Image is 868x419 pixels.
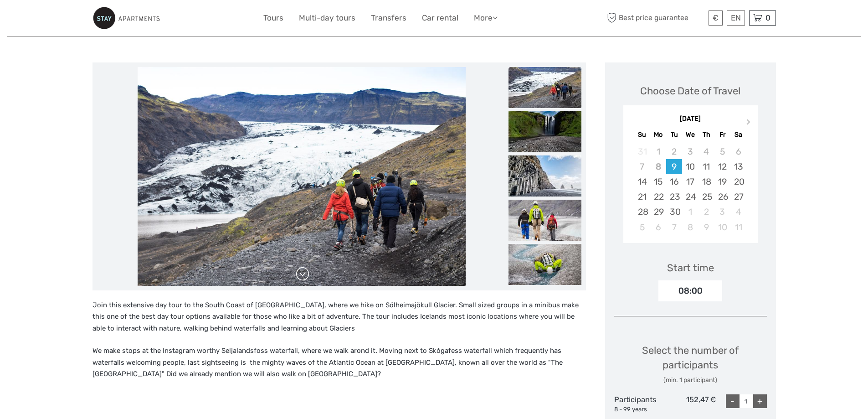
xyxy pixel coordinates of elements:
[92,345,586,380] p: We make stops at the Instagram worthy Seljalandsfoss waterfall, where we walk arond it. Moving ne...
[666,129,682,141] div: Tu
[508,155,581,197] img: b931753b925149ada6298bf702a7d0b4_slider_thumbnail.jpg
[742,117,757,131] button: Next Month
[92,300,586,335] p: Join this extensive day tour to the South Coast of [GEOGRAPHIC_DATA], where we hike on Sólheimajö...
[92,7,160,29] img: 801-99f4e115-ac62-49e2-8b0f-3d46981aaa15_logo_small.jpg
[263,11,283,25] a: Tours
[650,204,666,219] div: Choose Monday, September 29th, 2025
[474,11,498,25] a: More
[614,376,767,385] div: (min. 1 participant)
[714,159,730,174] div: Choose Friday, September 12th, 2025
[650,189,666,204] div: Choose Monday, September 22nd, 2025
[753,394,767,408] div: +
[666,174,682,189] div: Choose Tuesday, September 16th, 2025
[730,144,746,159] div: Not available Saturday, September 6th, 2025
[714,204,730,219] div: Choose Friday, October 3rd, 2025
[682,144,698,159] div: Not available Wednesday, September 3rd, 2025
[650,144,666,159] div: Not available Monday, September 1st, 2025
[634,159,650,174] div: Not available Sunday, September 7th, 2025
[105,14,116,25] button: Open LiveChat chat widget
[634,174,650,189] div: Choose Sunday, September 14th, 2025
[682,159,698,174] div: Choose Wednesday, September 10th, 2025
[730,159,746,174] div: Choose Saturday, September 13th, 2025
[726,394,740,408] div: -
[699,220,714,235] div: Choose Thursday, October 9th, 2025
[614,394,665,414] div: Participants
[730,129,746,141] div: Sa
[714,189,730,204] div: Choose Friday, September 26th, 2025
[299,11,355,25] a: Multi-day tours
[682,204,698,219] div: Choose Wednesday, October 1st, 2025
[371,11,406,25] a: Transfers
[730,174,746,189] div: Choose Saturday, September 20th, 2025
[699,189,714,204] div: Choose Thursday, September 25th, 2025
[508,244,581,285] img: a12e4b8f6db74b1ea2393396326e29e7_slider_thumbnail.jpeg
[764,13,772,22] span: 0
[682,174,698,189] div: Choose Wednesday, September 17th, 2025
[666,189,682,204] div: Choose Tuesday, September 23rd, 2025
[650,174,666,189] div: Choose Monday, September 15th, 2025
[422,11,458,25] a: Car rental
[714,174,730,189] div: Choose Friday, September 19th, 2025
[623,114,758,124] div: [DATE]
[666,204,682,219] div: Choose Tuesday, September 30th, 2025
[650,159,666,174] div: Not available Monday, September 8th, 2025
[634,129,650,141] div: Su
[666,159,682,174] div: Choose Tuesday, September 9th, 2025
[650,220,666,235] div: Choose Monday, October 6th, 2025
[634,144,650,159] div: Not available Sunday, August 31st, 2025
[682,189,698,204] div: Choose Wednesday, September 24th, 2025
[666,144,682,159] div: Not available Tuesday, September 2nd, 2025
[634,189,650,204] div: Choose Sunday, September 21st, 2025
[714,129,730,141] div: Fr
[667,261,714,275] div: Start time
[699,174,714,189] div: Choose Thursday, September 18th, 2025
[614,343,767,385] div: Select the number of participants
[658,280,722,301] div: 08:00
[713,13,719,22] span: €
[614,405,665,414] div: 8 - 99 years
[605,10,706,26] span: Best price guarantee
[650,129,666,141] div: Mo
[508,200,581,241] img: 6dca9ebdbcfd4dd3833a0f7d856030a9_slider_thumbnail.jpeg
[682,129,698,141] div: We
[699,204,714,219] div: Choose Thursday, October 2nd, 2025
[13,16,103,23] p: We're away right now. Please check back later!
[730,220,746,235] div: Choose Saturday, October 11th, 2025
[714,144,730,159] div: Not available Friday, September 5th, 2025
[682,220,698,235] div: Choose Wednesday, October 8th, 2025
[699,144,714,159] div: Not available Thursday, September 4th, 2025
[665,394,716,414] div: 152,47 €
[508,111,581,152] img: ee35769595de4dbc8488c86120340888_slider_thumbnail.jpg
[714,220,730,235] div: Choose Friday, October 10th, 2025
[699,129,714,141] div: Th
[727,10,745,26] div: EN
[138,67,466,286] img: 7553a55389e44cafaa065ea5df492d72_main_slider.jpeg
[634,220,650,235] div: Choose Sunday, October 5th, 2025
[634,204,650,219] div: Choose Sunday, September 28th, 2025
[730,189,746,204] div: Choose Saturday, September 27th, 2025
[626,144,755,235] div: month 2025-09
[699,159,714,174] div: Choose Thursday, September 11th, 2025
[730,204,746,219] div: Choose Saturday, October 4th, 2025
[640,84,740,98] div: Choose Date of Travel
[508,67,581,108] img: 7553a55389e44cafaa065ea5df492d72_slider_thumbnail.jpeg
[666,220,682,235] div: Choose Tuesday, October 7th, 2025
